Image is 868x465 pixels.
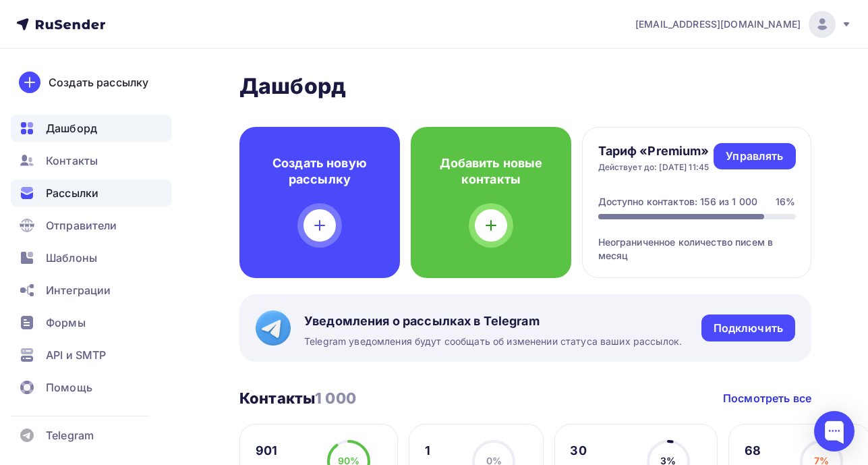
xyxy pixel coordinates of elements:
[745,443,788,459] div: 68
[598,219,796,263] div: Неограниченное количество писем в месяц
[598,143,710,159] h4: Тариф «Premium»
[11,115,171,142] a: Дашборд
[723,390,811,406] a: Посмотреть все
[570,443,634,459] div: 30
[46,282,111,298] span: Интеграции
[315,389,356,407] span: 1 000
[46,250,97,266] span: Шаблоны
[726,148,783,164] div: Управлять
[635,18,801,31] span: [EMAIL_ADDRESS][DOMAIN_NAME]
[304,313,682,329] span: Уведомления о рассылках в Telegram
[256,443,315,459] div: 901
[49,74,148,90] div: Создать рассылку
[46,427,94,443] span: Telegram
[11,244,171,271] a: Шаблоны
[46,120,97,136] span: Дашборд
[239,389,356,408] h3: Контакты
[46,185,98,201] span: Рассылки
[304,335,682,348] span: Telegram уведомления будут сообщать об изменении статуса ваших рассылок.
[598,195,757,209] div: Доступно контактов: 156 из 1 000
[46,314,86,331] span: Формы
[425,443,461,459] div: 1
[776,195,795,209] div: 16%
[598,162,710,173] div: Действует до: [DATE] 11:45
[46,347,106,363] span: API и SMTP
[11,309,171,336] a: Формы
[11,212,171,239] a: Отправители
[239,73,811,100] h2: Дашборд
[432,155,550,188] h4: Добавить новые контакты
[46,153,98,169] span: Контакты
[714,321,783,336] div: Подключить
[46,217,117,234] span: Отправители
[11,180,171,207] a: Рассылки
[635,11,852,38] a: [EMAIL_ADDRESS][DOMAIN_NAME]
[11,147,171,174] a: Контакты
[261,155,378,188] h4: Создать новую рассылку
[46,379,92,395] span: Помощь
